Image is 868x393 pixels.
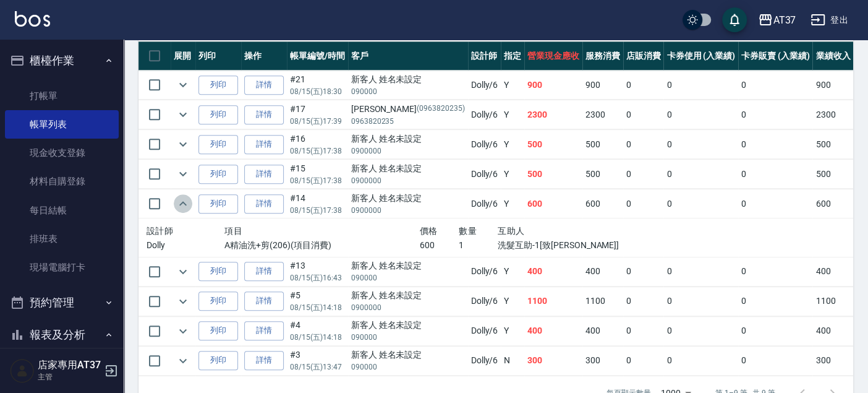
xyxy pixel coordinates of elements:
button: 列印 [198,351,238,370]
td: Y [501,316,524,345]
button: 列印 [198,321,238,340]
p: 090000 [351,86,465,97]
td: 2300 [812,100,853,129]
td: 2300 [582,100,623,129]
th: 指定 [501,41,524,71]
td: 300 [524,346,582,375]
td: 600 [524,189,582,218]
th: 營業現金應收 [524,41,582,71]
p: 08/15 (五) 18:30 [290,86,345,97]
button: 登出 [806,9,853,32]
p: 08/15 (五) 14:18 [290,332,345,343]
p: 0900000 [351,175,465,186]
td: Dolly /6 [468,189,501,218]
button: expand row [174,135,192,153]
td: 0 [663,160,738,189]
p: 主管 [38,371,101,382]
td: 900 [524,71,582,100]
th: 店販消費 [623,41,664,71]
td: Dolly /6 [468,257,501,286]
span: 設計師 [147,226,173,236]
p: 090000 [351,361,465,373]
th: 卡券使用 (入業績) [663,41,738,71]
a: 詳情 [244,135,284,154]
p: 08/15 (五) 13:47 [290,361,345,373]
td: 0 [738,71,813,100]
td: 0 [623,130,664,159]
th: 帳單編號/時間 [287,41,348,71]
td: 0 [663,71,738,100]
button: expand row [174,194,192,213]
td: 0 [623,189,664,218]
td: Dolly /6 [468,160,501,189]
td: 0 [738,160,813,189]
a: 詳情 [244,292,284,311]
td: 1100 [582,287,623,316]
a: 詳情 [244,351,284,370]
a: 詳情 [244,76,284,95]
p: 08/15 (五) 17:38 [290,145,345,157]
th: 卡券販賣 (入業績) [738,41,813,71]
td: 0 [738,130,813,159]
p: 08/15 (五) 17:38 [290,175,345,186]
td: Y [501,130,524,159]
p: 0963820235 [351,116,465,127]
button: 列印 [198,135,238,154]
td: 1100 [524,287,582,316]
div: 新客人 姓名未設定 [351,192,465,205]
button: 櫃檯作業 [5,45,119,77]
a: 詳情 [244,321,284,340]
td: Dolly /6 [468,287,501,316]
span: 價格 [420,226,438,236]
td: #5 [287,287,348,316]
td: 0 [623,160,664,189]
a: 打帳單 [5,82,119,110]
h5: 店家專用AT37 [38,359,101,371]
td: 600 [582,189,623,218]
td: 500 [812,160,853,189]
button: 列印 [198,76,238,95]
th: 服務消費 [582,41,623,71]
a: 每日結帳 [5,196,119,225]
td: Y [501,160,524,189]
p: 600 [420,239,459,252]
button: 報表及分析 [5,319,119,351]
td: 0 [623,346,664,375]
td: 0 [623,71,664,100]
td: 500 [524,130,582,159]
button: expand row [174,292,192,311]
td: Dolly /6 [468,346,501,375]
p: A精油洗+剪(206)(項目消費) [224,239,420,252]
div: 新客人 姓名未設定 [351,319,465,332]
p: 090000 [351,332,465,343]
td: 0 [738,346,813,375]
p: 090000 [351,272,465,283]
td: 0 [738,316,813,345]
p: 0900000 [351,302,465,313]
p: (0963820235) [417,103,465,116]
button: 列印 [198,292,238,311]
td: 0 [663,316,738,345]
a: 現場電腦打卡 [5,253,119,282]
span: 項目 [224,226,242,236]
td: 0 [623,316,664,345]
button: expand row [174,105,192,124]
td: 500 [812,130,853,159]
p: 08/15 (五) 16:43 [290,272,345,283]
button: 列印 [198,105,238,124]
p: 洗髮互助-1[致[PERSON_NAME]] [498,239,615,252]
td: #21 [287,71,348,100]
button: 列印 [198,194,238,214]
button: expand row [174,76,192,94]
td: 0 [623,257,664,286]
p: 1 [459,239,498,252]
img: Logo [15,11,50,27]
td: #14 [287,189,348,218]
button: 列印 [198,262,238,281]
th: 客戶 [348,41,468,71]
button: expand row [174,352,192,370]
td: 0 [663,287,738,316]
td: Y [501,100,524,129]
td: Y [501,71,524,100]
td: 500 [524,160,582,189]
